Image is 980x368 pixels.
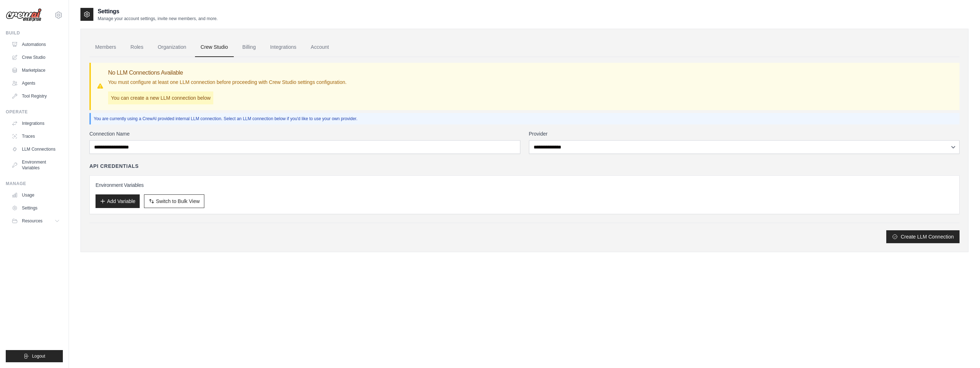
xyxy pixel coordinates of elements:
p: You must configure at least one LLM connection before proceeding with Crew Studio settings config... [108,79,347,86]
span: Logout [32,353,45,359]
div: Manage [6,181,63,187]
a: Account [305,38,335,57]
h2: Settings [98,7,218,16]
h4: API Credentials [89,162,139,170]
a: Integrations [9,118,63,129]
p: Manage your account settings, invite new members, and more. [98,16,218,22]
button: Add Variable [96,194,140,208]
a: Organization [152,38,192,57]
button: Switch to Bulk View [144,194,204,208]
a: Environment Variables [9,156,63,174]
a: Agents [9,77,63,89]
a: Billing [237,38,261,57]
p: You are currently using a CrewAI provided internal LLM connection. Select an LLM connection below... [94,116,957,122]
div: Operate [6,109,63,115]
h3: Environment Variables [96,181,953,189]
a: Automations [9,39,63,50]
a: Integrations [264,38,302,57]
label: Connection Name [89,130,520,137]
a: Crew Studio [195,38,234,57]
button: Logout [6,350,63,362]
div: Build [6,30,63,36]
a: Roles [125,38,149,57]
button: Create LLM Connection [886,230,960,243]
a: Members [89,38,122,57]
a: Crew Studio [9,52,63,63]
span: Resources [22,218,42,224]
h3: No LLM Connections Available [108,69,347,77]
a: Traces [9,131,63,142]
a: Settings [9,202,63,214]
a: Tool Registry [9,90,63,102]
img: Logo [6,8,42,22]
a: LLM Connections [9,143,63,155]
label: Provider [529,130,960,137]
a: Marketplace [9,65,63,76]
p: You can create a new LLM connection below [108,91,213,104]
span: Switch to Bulk View [156,198,200,205]
button: Resources [9,215,63,227]
a: Usage [9,189,63,201]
